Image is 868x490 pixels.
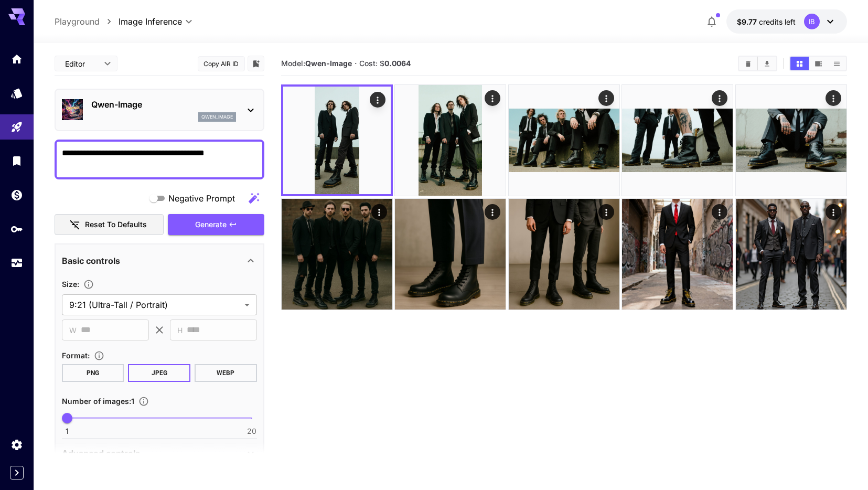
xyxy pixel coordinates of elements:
[69,324,77,336] span: W
[370,92,385,108] div: Actions
[195,218,227,231] span: Generate
[509,199,619,310] img: Z
[828,57,846,70] button: Show media in list view
[758,57,776,70] button: Download All
[247,426,256,436] span: 20
[305,59,352,68] b: Qwen-Image
[371,204,387,220] div: Actions
[759,17,796,26] span: credits left
[168,192,235,205] span: Negative Prompt
[739,57,757,70] button: Clear All
[66,426,69,436] span: 1
[737,17,759,26] span: $9.77
[177,324,183,336] span: H
[62,364,124,382] button: PNG
[62,94,257,126] div: Qwen-Imageqwen_image
[598,90,614,106] div: Actions
[65,58,98,69] span: Editor
[201,113,233,121] p: qwen_image
[10,154,23,167] div: Library
[62,280,79,289] span: Size :
[485,90,501,106] div: Actions
[485,204,501,220] div: Actions
[62,254,120,267] p: Basic controls
[10,87,23,100] div: Models
[10,257,23,270] div: Usage
[826,204,841,220] div: Actions
[736,199,846,310] img: Z
[62,397,134,406] span: Number of images : 1
[134,396,153,407] button: Specify how many images to generate in a single request. Each image generation will be charged se...
[622,85,733,196] img: 9k=
[736,85,846,196] img: Z
[168,214,264,236] button: Generate
[384,59,411,68] b: 0.0064
[251,57,261,70] button: Add to library
[195,364,257,382] button: WEBP
[826,90,841,106] div: Actions
[90,350,109,361] button: Choose the file format for the output image.
[55,214,164,236] button: Reset to defaults
[62,441,257,466] div: Advanced controls
[622,199,733,310] img: Z
[62,248,257,273] div: Basic controls
[79,279,98,290] button: Adjust the dimensions of the generated image by specifying its width and height in pixels, or sel...
[198,56,245,71] button: Copy AIR ID
[91,98,236,111] p: Qwen-Image
[281,59,352,68] span: Model:
[598,204,614,220] div: Actions
[804,14,820,29] div: IB
[10,188,23,201] div: Wallet
[789,56,847,71] div: Show media in grid viewShow media in video viewShow media in list view
[712,90,728,106] div: Actions
[737,16,796,27] div: $9.77422
[359,59,411,68] span: Cost: $
[55,15,100,28] a: Playground
[69,299,240,311] span: 9:21 (Ultra-Tall / Portrait)
[355,57,357,70] p: ·
[55,15,119,28] nav: breadcrumb
[119,15,182,28] span: Image Inference
[62,351,90,360] span: Format :
[509,85,619,196] img: 2Q==
[10,52,23,66] div: Home
[10,222,23,236] div: API Keys
[10,121,23,134] div: Playground
[10,466,24,480] button: Expand sidebar
[283,87,391,194] img: Z
[395,85,506,196] img: 9k=
[790,57,809,70] button: Show media in grid view
[10,438,23,451] div: Settings
[712,204,728,220] div: Actions
[809,57,828,70] button: Show media in video view
[726,9,847,34] button: $9.77422IB
[738,56,777,71] div: Clear AllDownload All
[395,199,506,310] img: Z
[128,364,190,382] button: JPEG
[282,199,392,310] img: 2Q==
